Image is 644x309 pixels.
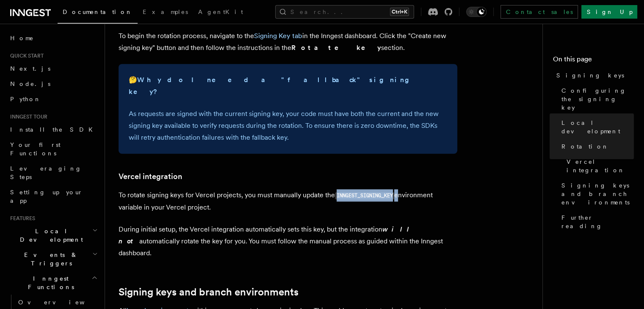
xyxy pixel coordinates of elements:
span: Setting up your app [10,189,83,204]
p: 🤔 [129,74,447,98]
span: Install the SDK [10,126,98,133]
a: Home [7,30,100,46]
span: Signing keys and branch environments [561,181,634,207]
p: To begin the rotation process, navigate to the in the Inngest dashboard. Click the "Create new si... [119,30,457,54]
button: Search...Ctrl+K [275,5,414,19]
span: Examples [143,8,188,15]
h4: On this page [553,54,634,68]
span: Inngest tour [7,113,47,120]
span: Node.js [10,80,50,87]
p: To rotate signing keys for Vercel projects, you must manually update the environment variable in ... [119,189,457,213]
span: Overview [18,299,105,306]
a: Rotation [558,139,634,154]
span: Python [10,96,41,102]
a: Signing keys and branch environments [119,286,299,298]
span: Rotation [561,142,609,151]
a: Contact sales [500,5,578,19]
span: Features [7,215,35,222]
span: Signing keys [556,71,624,80]
span: Configuring the signing key [561,86,634,112]
span: Inngest Functions [7,274,91,291]
span: Vercel integration [567,157,634,174]
span: Your first Functions [10,141,61,157]
span: Leveraging Steps [10,165,82,180]
a: Node.js [7,76,100,91]
span: Local Development [7,227,92,244]
a: Examples [138,3,193,23]
strong: Why do I need a "fallback" signing key? [129,76,415,96]
span: Quick start [7,52,44,59]
a: AgentKit [193,3,248,23]
a: Signing keys and branch environments [558,178,634,210]
a: Documentation [58,3,138,24]
a: Install the SDK [7,122,100,137]
a: Sign Up [581,5,637,19]
a: Python [7,91,100,107]
button: Toggle dark mode [466,7,486,17]
a: Local development [558,115,634,139]
span: Local development [561,119,634,135]
button: Inngest Functions [7,271,100,295]
span: Events & Triggers [7,251,92,268]
button: Events & Triggers [7,247,100,271]
strong: Rotate key [291,44,381,52]
a: Signing keys [553,68,634,83]
code: INNGEST_SIGNING_KEY [335,192,394,199]
a: Leveraging Steps [7,161,100,185]
span: Further reading [561,213,634,230]
p: During initial setup, the Vercel integration automatically sets this key, but the integration aut... [119,223,457,259]
a: Signing Key tab [254,32,302,40]
span: Documentation [63,8,133,15]
a: Vercel integration [563,154,634,178]
a: Next.js [7,61,100,76]
a: Configuring the signing key [558,83,634,115]
span: AgentKit [198,8,243,15]
span: Next.js [10,65,50,72]
a: Vercel integration [119,171,182,182]
kbd: Ctrl+K [390,8,409,16]
button: Local Development [7,223,100,247]
a: Setting up your app [7,185,100,208]
span: Home [10,34,34,42]
a: Further reading [558,210,634,234]
p: As requests are signed with the current signing key, your code must have both the current and the... [129,108,447,143]
a: Your first Functions [7,137,100,161]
